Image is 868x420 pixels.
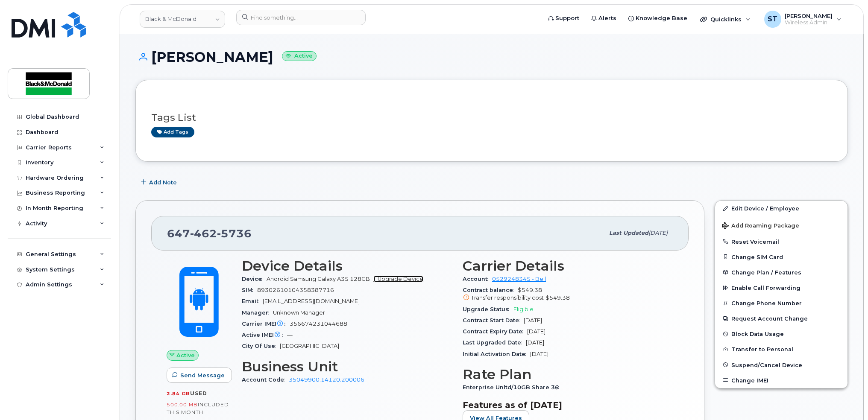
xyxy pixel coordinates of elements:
[715,216,847,234] button: Add Roaming Package
[545,295,570,301] span: $549.38
[282,51,317,61] small: Active
[463,287,518,293] span: Contract balance
[190,390,207,397] span: used
[463,367,673,382] h3: Rate Plan
[463,317,524,324] span: Contract Start Date
[167,391,190,397] span: 2.84 GB
[290,321,347,327] span: 356674231044688
[463,339,526,346] span: Last Upgraded Date
[715,234,847,249] button: Reset Voicemail
[492,276,546,282] a: 0529248345 - Bell
[151,127,194,137] a: Add tags
[471,295,544,301] span: Transfer responsibility cost
[242,321,290,327] span: Carrier IMEI
[609,230,648,236] span: Last updated
[135,175,184,190] button: Add Note
[715,201,847,216] a: Edit Device / Employee
[731,269,801,275] span: Change Plan / Features
[242,287,257,293] span: SIM
[715,295,847,311] button: Change Phone Number
[242,332,287,338] span: Active IMEI
[731,362,802,368] span: Suspend/Cancel Device
[463,287,673,302] span: $549.38
[280,343,339,349] span: [GEOGRAPHIC_DATA]
[722,222,799,230] span: Add Roaming Package
[715,341,847,357] button: Transfer to Personal
[257,287,334,293] span: 89302610104358387716
[267,276,370,282] span: Android Samsung Galaxy A35 128GB
[167,227,252,240] span: 647
[242,298,263,304] span: Email
[715,311,847,326] button: Request Account Change
[180,371,225,379] span: Send Message
[242,258,452,274] h3: Device Details
[151,112,832,123] h3: Tags List
[463,400,673,410] h3: Features as of [DATE]
[242,343,280,349] span: City Of Use
[513,306,534,312] span: Eligible
[167,401,229,415] span: included this month
[715,373,847,388] button: Change IMEI
[242,359,452,374] h3: Business Unit
[287,332,293,338] span: —
[190,227,217,240] span: 462
[289,376,364,383] a: 35049900.14120.200006
[242,276,267,282] span: Device
[527,328,545,335] span: [DATE]
[530,351,548,357] span: [DATE]
[524,317,542,324] span: [DATE]
[715,357,847,373] button: Suspend/Cancel Device
[715,326,847,341] button: Block Data Usage
[242,309,273,316] span: Manager
[463,276,492,282] span: Account
[167,402,198,408] span: 500.00 MB
[167,367,232,383] button: Send Message
[176,351,195,359] span: Active
[263,298,360,304] span: [EMAIL_ADDRESS][DOMAIN_NAME]
[273,309,325,316] span: Unknown Manager
[715,265,847,280] button: Change Plan / Features
[463,258,673,274] h3: Carrier Details
[715,249,847,265] button: Change SIM Card
[149,178,177,187] span: Add Note
[463,351,530,357] span: Initial Activation Date
[715,280,847,295] button: Enable Call Forwarding
[526,339,544,346] span: [DATE]
[731,285,801,291] span: Enable Call Forwarding
[463,328,527,335] span: Contract Expiry Date
[135,50,848,64] h1: [PERSON_NAME]
[217,227,252,240] span: 5736
[463,384,563,391] span: Enterprise Unltd/10GB Share 36
[648,230,668,236] span: [DATE]
[242,376,289,383] span: Account Code
[373,276,423,282] a: + Upgrade Device
[463,306,513,312] span: Upgrade Status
